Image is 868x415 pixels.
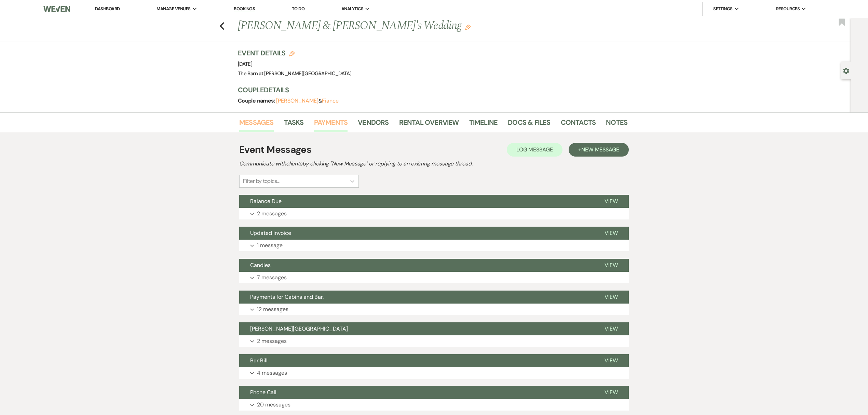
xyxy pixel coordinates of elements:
[594,354,629,367] button: View
[257,273,287,282] p: 7 messages
[605,357,618,364] span: View
[95,6,120,12] a: Dashboard
[605,293,618,300] span: View
[250,357,268,364] span: Bar Bill
[250,198,282,205] span: Balance Due
[239,322,594,335] button: [PERSON_NAME][GEOGRAPHIC_DATA]
[594,195,629,208] button: View
[257,209,287,218] p: 2 messages
[250,389,276,396] span: Phone Call
[257,337,287,346] p: 2 messages
[322,98,339,104] button: Fiance
[594,386,629,399] button: View
[843,67,849,73] button: Open lead details
[507,143,562,157] button: Log Message
[239,304,629,315] button: 12 messages
[157,5,190,12] span: Manage Venues
[594,227,629,240] button: View
[257,241,283,250] p: 1 message
[605,262,618,269] span: View
[250,229,291,237] span: Updated invoice
[713,5,733,12] span: Settings
[239,208,629,219] button: 2 messages
[238,48,351,58] h3: Event Details
[239,227,594,240] button: Updated invoice
[243,177,280,185] div: Filter by topics...
[605,229,618,237] span: View
[465,24,471,30] button: Edit
[239,335,629,347] button: 2 messages
[238,61,252,67] span: [DATE]
[239,272,629,283] button: 7 messages
[284,117,304,132] a: Tasks
[257,305,288,314] p: 12 messages
[358,117,389,132] a: Vendors
[257,400,290,409] p: 20 messages
[776,5,800,12] span: Resources
[239,240,629,251] button: 1 message
[605,198,618,205] span: View
[606,117,627,132] a: Notes
[250,262,271,269] span: Candles
[341,5,363,12] span: Analytics
[238,85,621,95] h3: Couple Details
[239,386,594,399] button: Phone Call
[250,293,324,300] span: Payments for Cabins and Bar.
[605,325,618,332] span: View
[239,259,594,272] button: Candles
[239,117,274,132] a: Messages
[239,354,594,367] button: Bar Bill
[239,195,594,208] button: Balance Due
[508,117,550,132] a: Docs & Files
[581,146,619,153] span: New Message
[239,367,629,379] button: 4 messages
[314,117,348,132] a: Payments
[238,18,544,34] h1: [PERSON_NAME] & [PERSON_NAME]'s Wedding
[292,6,304,12] a: To Do
[594,259,629,272] button: View
[238,70,351,77] span: The Barn at [PERSON_NAME][GEOGRAPHIC_DATA]
[594,322,629,335] button: View
[43,2,70,16] img: Weven Logo
[276,98,318,104] button: [PERSON_NAME]
[239,160,629,168] h2: Communicate with clients by clicking "New Message" or replying to an existing message thread.
[239,399,629,411] button: 20 messages
[516,146,553,153] span: Log Message
[605,389,618,396] span: View
[569,143,629,157] button: +New Message
[234,6,255,12] a: Bookings
[239,143,311,157] h1: Event Messages
[561,117,596,132] a: Contacts
[250,325,348,332] span: [PERSON_NAME][GEOGRAPHIC_DATA]
[238,97,276,104] span: Couple names:
[257,369,287,377] p: 4 messages
[239,291,594,304] button: Payments for Cabins and Bar.
[276,97,339,104] span: &
[594,291,629,304] button: View
[399,117,459,132] a: Rental Overview
[469,117,498,132] a: Timeline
